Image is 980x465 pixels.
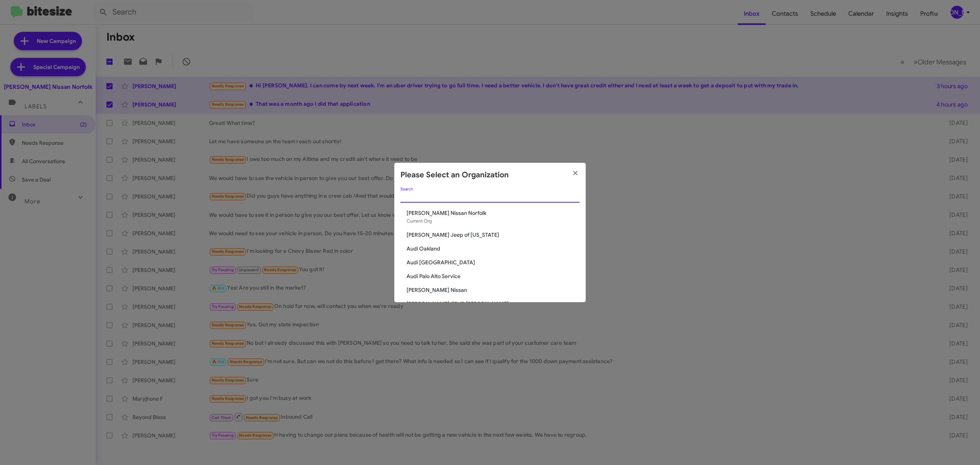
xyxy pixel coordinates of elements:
span: [PERSON_NAME] Jeep of [US_STATE] [407,231,580,239]
span: Audi [GEOGRAPHIC_DATA] [407,259,580,266]
span: Audi Palo Alto Service [407,272,580,280]
span: [PERSON_NAME] CDJR [PERSON_NAME] [407,300,580,308]
span: Audi Oakland [407,245,580,252]
h2: Please Select an Organization [400,169,509,181]
span: [PERSON_NAME] Nissan [407,286,580,294]
span: Current Org [407,218,432,224]
span: [PERSON_NAME] Nissan Norfolk [407,209,580,217]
